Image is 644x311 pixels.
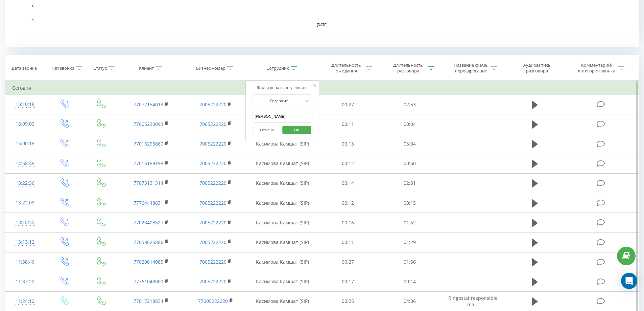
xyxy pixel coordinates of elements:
div: Дата звонка [11,65,37,71]
td: 02:53 [379,95,441,114]
a: 7005222220 [199,160,226,166]
td: Сегодня [5,81,639,95]
td: Касимова Камшат (SIP) [248,193,317,213]
text: [DATE] [317,23,328,27]
div: Статус [93,65,107,71]
div: 13:18:55 [12,216,38,229]
td: Касимова Камшат (SIP) [248,134,317,154]
div: Open Intercom Messenger [621,273,637,289]
td: 00:11 [317,114,379,134]
a: 7005222220 [199,140,226,147]
td: 01:52 [379,213,441,232]
text: 0 [31,19,33,23]
div: Тип звонка [51,65,74,71]
a: 77764448631 [134,200,163,206]
div: Сотрудник [266,65,289,71]
div: Аудиозапись разговора [515,62,559,74]
td: 00:14 [317,173,379,193]
td: 01:56 [379,252,441,272]
a: 7005222220 [199,259,226,265]
a: 77029614085 [134,259,163,265]
input: Введите значение [253,111,312,123]
a: 77023403527 [134,219,163,226]
td: Касимова Камшат (SIP) [248,173,317,193]
td: 00:17 [317,272,379,291]
a: 77017218834 [134,298,163,304]
button: OK [282,126,311,134]
td: Касимова Камшат (SIP) [248,154,317,173]
span: Ringostat responsible ma... [448,295,498,307]
a: 77005230093 [134,121,163,127]
a: 77058625886 [134,239,163,245]
div: 11:38:46 [12,256,38,269]
div: 14:58:48 [12,157,38,170]
td: 02:01 [379,173,441,193]
td: Касимова Камшат (SIP) [248,232,317,252]
div: Бизнес номер [196,65,225,71]
div: 15:09:02 [12,117,38,131]
td: 00:25 [317,291,379,311]
td: 01:29 [379,232,441,252]
a: 7005222220 [199,239,226,245]
a: 77015189198 [134,160,163,166]
div: Длительность ожидания [328,62,364,74]
a: 7005222220 [199,219,226,226]
div: 11:24:12 [12,295,38,308]
td: Касимова Камшат (SIP) [248,213,317,232]
div: Комментарий/категория звонка [577,62,617,74]
td: 05:04 [379,134,441,154]
a: 77072154013 [134,101,163,108]
a: 7005222220 [199,101,226,108]
td: 00:16 [317,213,379,232]
a: 7005222220 [199,200,226,206]
div: Название схемы переадресации [453,62,489,74]
div: Клиент [139,65,154,71]
td: Касимова Камшат (SIP) [248,272,317,291]
div: 13:22:03 [12,196,38,209]
td: 00:50 [379,154,441,173]
div: 15:10:18 [12,98,38,111]
a: 77761048000 [134,278,163,285]
td: 00:15 [379,193,441,213]
td: 00:13 [317,134,379,154]
td: 00:14 [379,272,441,291]
td: 00:12 [317,193,379,213]
td: 00:27 [317,252,379,272]
td: 00:27 [317,95,379,114]
a: 7005222220 [199,121,226,127]
div: 13:13:12 [12,236,38,249]
td: 00:04 [379,114,441,134]
td: 00:11 [317,232,379,252]
div: Фильтровать по условию [253,84,312,91]
a: 7005222220 [199,180,226,186]
text: 3 [31,5,33,9]
div: 15:00:18 [12,137,38,150]
td: 04:06 [379,291,441,311]
div: Длительность разговора [390,62,426,74]
div: 11:37:22 [12,275,38,288]
a: 77073131314 [134,180,163,186]
span: OK [287,125,306,135]
td: Касимова Камшат (SIP) [248,291,317,311]
button: Отмена [253,126,281,134]
div: 13:22:36 [12,177,38,190]
td: 00:12 [317,154,379,173]
a: 77005222220 [198,298,228,304]
a: 77016298860 [134,140,163,147]
td: Касимова Камшат (SIP) [248,252,317,272]
a: 7005222220 [199,278,226,285]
